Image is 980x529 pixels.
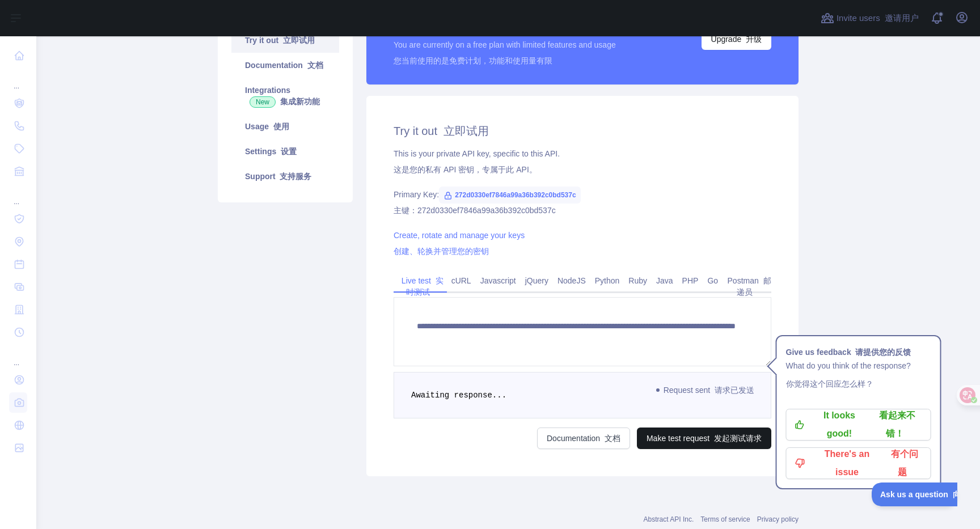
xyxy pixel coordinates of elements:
[231,28,339,53] a: Try it out 立即试用
[283,36,315,45] font: 立即试用
[231,53,339,78] a: Documentation 文档
[250,96,276,108] span: New
[81,7,121,16] font: 向我们提问
[605,434,620,443] font: 文档
[273,122,289,131] font: 使用
[837,12,919,25] span: Invite users
[394,231,525,256] a: Create, rotate and manage your keys创建、轮换并管理您的密钥
[281,147,297,156] font: 设置
[703,272,723,290] a: Go
[394,39,616,71] div: You are currently on a free plan with limited features and usage
[394,148,771,180] div: This is your private API key, specific to this API.
[476,272,521,290] a: Javascript
[786,345,931,359] h1: Give us feedback
[678,272,703,290] a: PHP
[537,428,630,449] a: Documentation 文档
[795,454,923,473] p: There's an issue
[397,272,443,301] a: Live test
[786,359,931,395] p: What do you think of the response?
[786,379,873,388] font: 你觉得这个回应怎么样？
[885,13,919,23] font: 邀请用户
[280,97,320,106] font: 集成新功能
[394,56,552,65] font: 您当前使用的是免费计划，功能和使用量有限
[394,123,771,139] h2: Try it out
[9,68,27,91] div: ...
[795,415,923,434] p: It looks good!
[652,272,678,290] a: Java
[231,164,339,189] a: Support 支持服务
[644,515,694,523] a: Abstract API Inc.
[439,187,581,204] span: 272d0330ef7846a99a36b392c0bd537c
[723,272,771,301] a: Postman
[651,383,760,397] span: Request sent
[702,28,771,50] button: Upgrade 升级
[757,515,799,523] a: Privacy policy
[394,247,489,256] font: 创建、轮换并管理您的密钥
[624,272,652,290] a: Ruby
[394,189,771,221] div: Primary Key:
[9,184,27,206] div: ...
[872,483,957,506] iframe: Toggle Customer Support
[307,61,323,70] font: 文档
[231,139,339,164] a: Settings 设置
[714,434,762,443] font: 发起测试请求
[443,125,489,137] font: 立即试用
[447,272,476,290] a: cURL
[786,409,931,441] button: It looks good!
[637,428,771,449] button: Make test request 发起测试请求
[786,447,931,479] button: There's an issue
[394,165,537,174] font: 这是您的私有 API 密钥，专属于此 API。
[553,272,590,290] a: NodeJS
[818,9,921,27] button: Invite users 邀请用户
[280,172,311,181] font: 支持服务
[590,272,624,290] a: Python
[746,35,762,44] font: 升级
[715,386,754,395] font: 请求已发送
[231,114,339,139] a: Usage 使用
[394,206,556,215] font: 主键：272d0330ef7846a99a36b392c0bd537c
[411,391,506,400] span: Awaiting response...
[9,345,27,367] div: ...
[231,78,339,114] a: Integrations New 集成新功能
[521,272,553,290] a: jQuery
[700,515,750,523] a: Terms of service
